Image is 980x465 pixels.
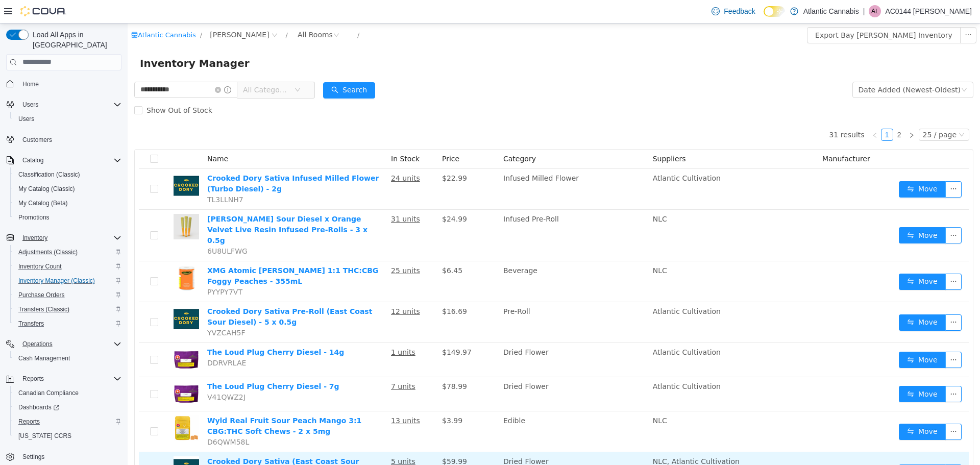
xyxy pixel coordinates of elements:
[10,259,126,274] button: Inventory Count
[525,243,540,251] span: NLC
[525,325,593,333] span: Atlantic Cultivation
[18,338,121,350] span: Operations
[263,284,292,292] u: 12 units
[14,113,38,125] a: Users
[22,156,43,164] span: Catalog
[263,434,288,442] u: 5 units
[46,433,71,458] img: Crooked Dory Sativa (East Coast Sour Diesel) - 15g hero shot
[14,183,121,195] span: My Catalog (Classic)
[80,393,234,412] a: Wyld Real Fruit Sour Peach Mango 3:1 CBG:THC Soft Chews - 2 x 5mg
[46,190,71,216] img: Lord Jones Sour Diesel x Orange Velvet Live Resin Infused Pre-Rolls - 3 x 0.5g hero shot
[18,99,121,111] span: Users
[10,210,126,225] button: Promotions
[15,83,89,91] span: Show Out of Stock
[701,105,737,117] li: 31 results
[80,335,118,344] span: DDRVRLAE
[744,109,750,115] i: icon: left
[871,5,879,17] span: AL
[263,243,292,251] u: 25 units
[753,105,766,117] li: 1
[46,358,71,383] img: The Loud Plug Cherry Diesel - 7g hero shot
[72,8,75,15] span: /
[18,134,56,146] a: Customers
[10,414,126,429] button: Reports
[10,196,126,210] button: My Catalog (Beta)
[18,432,71,440] span: [US_STATE] CCRS
[766,106,777,117] a: 2
[14,430,121,442] span: Washington CCRS
[731,59,833,74] div: Date Added (Newest-Oldest)
[781,109,787,115] i: icon: right
[314,243,335,251] span: $6.45
[18,373,48,385] button: Reports
[263,325,288,333] u: 1 units
[14,430,76,442] a: [US_STATE] CCRS
[14,260,66,273] a: Inventory Count
[14,401,121,413] span: Dashboards
[778,105,790,117] li: Next Page
[18,199,68,207] span: My Catalog (Beta)
[724,6,755,16] span: Feedback
[2,231,126,245] button: Inventory
[263,191,292,200] u: 31 units
[771,204,818,220] button: icon: swapMove
[372,186,521,238] td: Infused Pre-Roll
[10,386,126,400] button: Canadian Compliance
[314,359,339,367] span: $78.99
[14,303,121,315] span: Transfers (Classic)
[314,151,339,159] span: $22.99
[525,151,593,159] span: Atlantic Cultivation
[18,305,69,313] span: Transfers (Classic)
[771,158,818,174] button: icon: swapMove
[18,78,43,90] a: Home
[10,112,126,126] button: Users
[80,284,244,303] a: Crooked Dory Sativa Pre-Roll (East Coast Sour Diesel) - 5 x 0.5g
[869,5,881,17] div: AC0144 Lawrenson Dennis
[14,415,121,428] span: Reports
[96,63,104,70] i: icon: info-circle
[10,245,126,259] button: Adjustments (Classic)
[87,63,93,69] i: icon: close-circle
[14,352,121,364] span: Cash Management
[707,1,759,21] a: Feedback
[46,324,71,349] img: The Loud Plug Cherry Diesel - 14g hero shot
[22,101,38,109] span: Users
[46,242,71,267] img: XMG Atomic Sours 1:1 THC:CBG Foggy Peaches - 355mL hero shot
[80,264,115,273] span: PYYPY7VT
[372,320,521,354] td: Dried Flower
[18,418,40,426] span: Reports
[525,359,593,367] span: Atlantic Cultivation
[679,4,833,20] button: Export Bay [PERSON_NAME] Inventory
[18,291,65,299] span: Purchase Orders
[372,388,521,429] td: Edible
[18,185,75,193] span: My Catalog (Classic)
[18,213,50,222] span: Promotions
[80,191,240,221] a: [PERSON_NAME] Sour Diesel x Orange Velvet Live Resin Infused Pre-Rolls - 3 x 0.5g
[885,5,972,17] p: AC0144 [PERSON_NAME]
[12,32,128,48] span: Inventory Manager
[818,158,834,174] button: icon: ellipsis
[167,63,173,70] i: icon: down
[2,337,126,351] button: Operations
[525,191,540,200] span: NLC
[10,351,126,365] button: Cash Management
[2,77,126,91] button: Home
[14,352,74,364] a: Cash Management
[372,279,521,320] td: Pre-Roll
[14,168,84,181] a: Classification (Classic)
[14,211,121,224] span: Promotions
[695,131,743,139] span: Manufacturer
[14,303,73,315] a: Transfers (Classic)
[18,262,62,271] span: Inventory Count
[10,288,126,302] button: Purchase Orders
[818,291,834,307] button: icon: ellipsis
[771,362,818,379] button: icon: swapMove
[170,4,205,19] div: All Rooms
[14,275,99,287] a: Inventory Manager (Classic)
[29,30,121,50] span: Load All Apps in [GEOGRAPHIC_DATA]
[741,105,753,117] li: Previous Page
[14,211,54,224] a: Promotions
[771,291,818,307] button: icon: swapMove
[314,284,339,292] span: $16.69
